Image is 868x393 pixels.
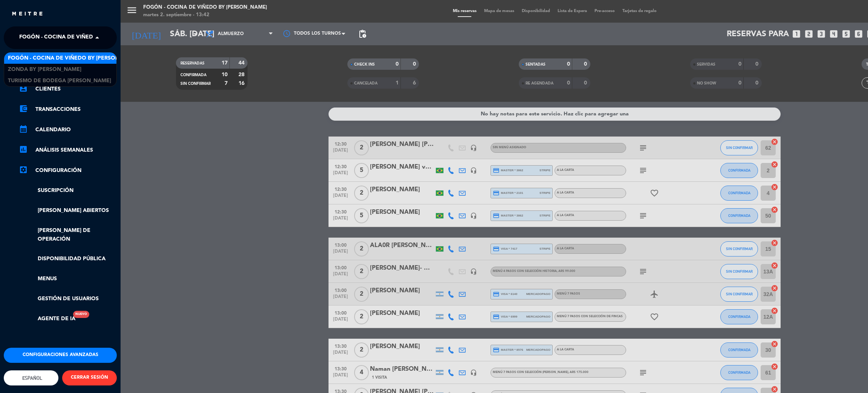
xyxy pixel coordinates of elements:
[19,104,28,113] i: account_balance_wallet
[4,348,117,363] button: Configuraciones avanzadas
[19,166,117,175] a: Configuración
[19,125,117,134] a: calendar_monthCalendario
[73,311,89,318] div: Nuevo
[8,77,111,85] span: Turismo de Bodega [PERSON_NAME]
[19,84,28,93] i: account_box
[19,255,117,263] a: Disponibilidad pública
[19,315,75,323] a: Agente de IANuevo
[19,295,117,303] a: Gestión de usuarios
[19,84,117,94] a: account_boxClientes
[8,65,81,74] span: Zonda by [PERSON_NAME]
[19,146,117,155] a: assessmentANÁLISIS SEMANALES
[19,30,151,46] span: Fogón - Cocina de viñedo by [PERSON_NAME]
[358,29,367,38] span: pending_actions
[11,11,43,17] img: MEITRE
[62,370,117,385] button: CERRAR SESIÓN
[19,105,117,114] a: account_balance_walletTransacciones
[19,275,117,283] a: Menus
[8,54,140,63] span: Fogón - Cocina de viñedo by [PERSON_NAME]
[19,165,28,174] i: settings_applications
[19,124,28,134] i: calendar_month
[19,145,28,154] i: assessment
[19,226,117,244] a: [PERSON_NAME] de Operación
[19,206,117,215] a: [PERSON_NAME] abiertos
[20,375,42,381] span: Español
[19,186,117,195] a: Suscripción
